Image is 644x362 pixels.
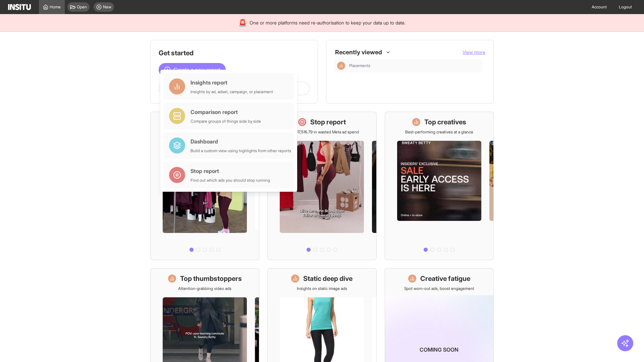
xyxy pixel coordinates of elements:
h1: Stop report [310,117,346,127]
span: One or more platforms need re-authorisation to keep your data up to date. [250,19,406,26]
span: New [103,4,111,10]
button: Create a new report [159,63,226,76]
span: Create a new report [173,66,220,74]
img: Logo [8,4,31,10]
div: Dashboard [191,137,291,145]
div: Comparison report [191,108,261,116]
p: Attention-grabbing video ads [178,286,231,291]
h1: Get started [159,48,310,58]
span: Home [50,4,61,10]
span: View more [463,49,485,55]
h1: Top thumbstoppers [180,274,242,283]
button: View more [463,49,485,56]
span: Placements [349,63,480,68]
div: 🚨 [238,18,247,27]
a: What's live nowSee all active ads instantly [150,112,259,260]
a: Stop reportSave £17,516.79 in wasted Meta ad spend [267,112,376,260]
a: Top creativesBest-performing creatives at a glance [385,112,494,260]
div: Insights report [191,78,273,86]
p: Insights on static image ads [297,286,347,291]
div: Compare groups of things side by side [191,119,261,124]
div: Insights by ad, adset, campaign, or placement [191,89,273,95]
div: Build a custom view using highlights from other reports [191,148,291,154]
div: Insights [337,62,345,70]
div: Find out which ads you should stop running [191,178,270,183]
span: Placements [349,63,370,68]
h1: Static deep dive [303,274,353,283]
h1: Top creatives [424,117,466,127]
p: Best-performing creatives at a glance [405,129,473,135]
p: Save £17,516.79 in wasted Meta ad spend [285,129,359,135]
div: Stop report [191,167,270,175]
span: Open [77,4,87,10]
